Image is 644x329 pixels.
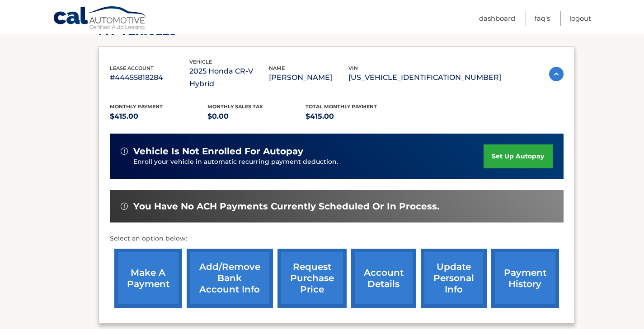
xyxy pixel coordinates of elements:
p: Select an option below: [110,233,564,244]
a: account details [351,249,416,308]
a: FAQ's [535,11,550,26]
span: Total Monthly Payment [306,103,377,110]
p: Enroll your vehicle in automatic recurring payment deduction. [133,157,484,167]
a: Cal Automotive [53,6,148,32]
p: 2025 Honda CR-V Hybrid [189,65,269,90]
span: You have no ACH payments currently scheduled or in process. [133,201,439,212]
img: alert-white.svg [121,203,128,210]
span: vehicle [189,59,212,65]
p: $415.00 [306,110,404,123]
p: $0.00 [207,110,306,123]
a: Dashboard [479,11,515,26]
span: Monthly Payment [110,103,163,110]
a: set up autopay [484,144,552,168]
img: accordion-active.svg [549,67,564,81]
a: Logout [569,11,591,26]
p: [PERSON_NAME] [269,71,348,84]
p: $415.00 [110,110,208,123]
span: vehicle is not enrolled for autopay [133,146,303,157]
img: alert-white.svg [121,148,128,155]
span: vin [348,65,358,71]
a: update personal info [421,249,487,308]
p: #44455818284 [110,71,189,84]
p: [US_VEHICLE_IDENTIFICATION_NUMBER] [348,71,501,84]
a: Add/Remove bank account info [187,249,273,308]
span: lease account [110,65,154,71]
span: name [269,65,285,71]
span: Monthly sales Tax [207,103,263,110]
a: request purchase price [277,249,347,308]
a: make a payment [114,249,182,308]
a: payment history [491,249,559,308]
